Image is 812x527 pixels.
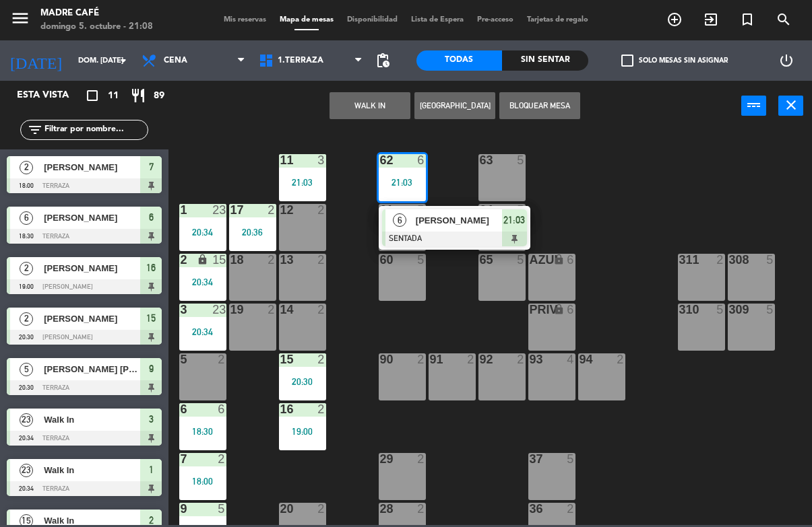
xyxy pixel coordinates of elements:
[197,254,208,265] i: lock
[567,304,575,316] div: 6
[280,403,281,415] div: 16
[130,87,146,104] i: restaurant
[212,304,226,316] div: 23
[7,87,97,104] div: Esta vista
[230,304,231,316] div: 19
[729,8,766,31] span: Reserva especial
[317,254,325,266] div: 2
[617,353,625,365] div: 2
[417,353,425,365] div: 2
[417,503,425,515] div: 2
[146,310,156,326] span: 15
[380,453,381,465] div: 29
[149,209,154,225] span: 6
[467,353,475,365] div: 2
[10,8,30,33] button: menu
[268,254,276,266] div: 2
[480,154,480,166] div: 63
[279,178,326,187] div: 21:03
[179,227,226,237] div: 20:34
[417,204,425,216] div: 5
[621,55,728,67] label: Solo mesas sin asignar
[783,97,799,113] i: close
[417,154,425,166] div: 6
[499,92,580,119] button: Bloquear Mesa
[149,462,154,478] span: 1
[530,503,530,515] div: 36
[380,204,381,216] div: 61
[766,304,774,316] div: 5
[218,353,226,365] div: 2
[416,213,502,227] span: [PERSON_NAME]
[280,304,281,316] div: 14
[179,477,226,486] div: 18:00
[666,11,683,28] i: add_circle_outline
[44,211,140,225] span: [PERSON_NAME]
[108,88,119,104] span: 11
[280,503,281,515] div: 20
[517,154,525,166] div: 5
[739,11,755,28] i: turned_in_not
[218,403,226,415] div: 6
[146,260,156,276] span: 16
[741,96,766,116] button: power_input
[181,304,181,316] div: 3
[44,261,140,275] span: [PERSON_NAME]
[212,254,226,266] div: 15
[778,96,803,116] button: close
[44,362,140,376] span: [PERSON_NAME] [PERSON_NAME]
[268,204,276,216] div: 2
[480,353,480,365] div: 92
[317,204,325,216] div: 2
[517,254,525,266] div: 5
[340,16,404,24] span: Disponibilidad
[149,411,154,427] span: 3
[317,154,325,166] div: 3
[149,159,154,175] span: 7
[40,7,153,20] div: Madre Café
[280,154,281,166] div: 11
[621,55,633,67] span: check_box_outline_blank
[778,52,794,69] i: power_settings_new
[776,11,792,28] i: search
[181,254,181,266] div: 2
[317,403,325,415] div: 2
[179,327,226,337] div: 20:34
[230,204,231,216] div: 17
[567,353,575,365] div: 4
[656,8,693,31] span: RESERVAR MESA
[380,503,381,515] div: 28
[230,254,231,266] div: 18
[530,304,530,316] div: PRIV
[279,377,326,386] div: 20:30
[149,361,154,377] span: 9
[217,16,273,24] span: Mis reservas
[212,204,226,216] div: 23
[416,50,503,71] div: Todas
[27,122,43,138] i: filter_list
[218,453,226,465] div: 2
[20,413,33,427] span: 23
[380,254,381,266] div: 60
[181,403,181,415] div: 6
[380,154,381,166] div: 62
[430,353,431,365] div: 91
[404,16,470,24] span: Lista de Espera
[280,254,281,266] div: 13
[181,453,181,465] div: 7
[20,312,33,326] span: 2
[530,254,530,266] div: AZUL
[317,503,325,515] div: 2
[503,212,525,228] span: 21:03
[218,503,226,515] div: 5
[179,427,226,436] div: 18:30
[375,52,391,69] span: pending_actions
[553,304,565,315] i: lock
[417,453,425,465] div: 2
[716,254,724,266] div: 2
[417,254,425,266] div: 5
[317,304,325,316] div: 2
[502,50,588,71] div: Sin sentar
